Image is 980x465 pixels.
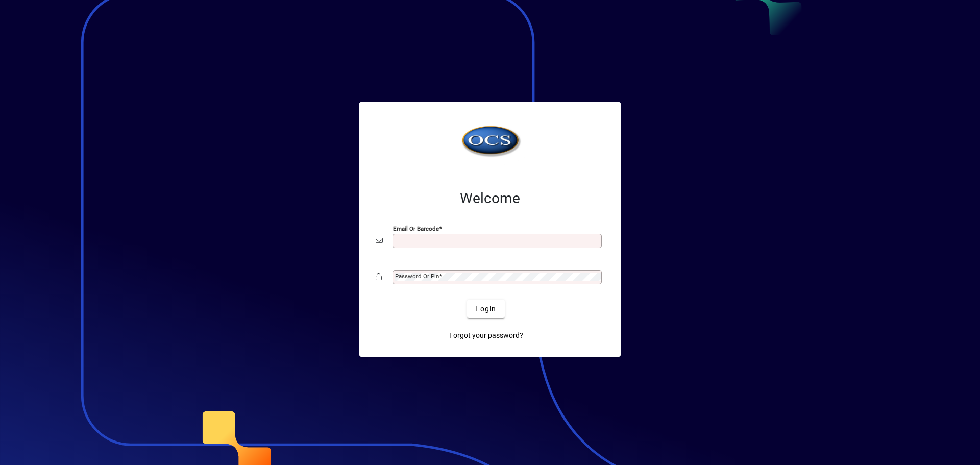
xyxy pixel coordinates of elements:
button: Login [467,300,504,318]
span: Forgot your password? [449,330,523,341]
span: Login [475,304,496,314]
mat-label: Email or Barcode [393,225,439,232]
a: Forgot your password? [445,326,527,345]
h2: Welcome [376,190,604,207]
mat-label: Password or Pin [395,273,439,280]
